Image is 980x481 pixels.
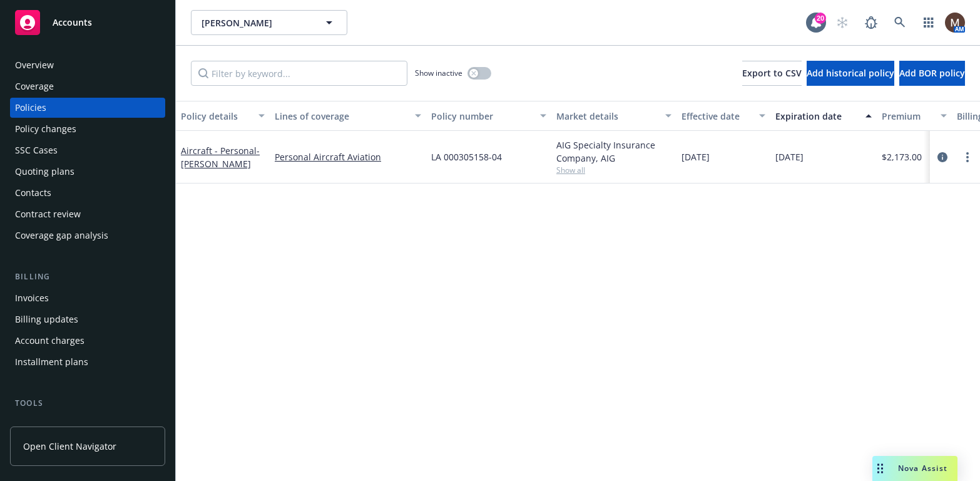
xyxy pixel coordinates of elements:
[882,150,922,163] span: $2,173.00
[15,98,46,118] div: Policies
[191,10,347,35] button: [PERSON_NAME]
[815,13,826,24] div: 20
[872,456,957,481] button: Nova Assist
[15,183,51,203] div: Contacts
[681,110,752,123] div: Effective date
[859,10,884,35] a: Report a Bug
[935,150,950,165] a: circleInformation
[556,110,658,123] div: Market details
[15,309,78,329] div: Billing updates
[945,13,965,33] img: photo
[742,67,802,79] span: Export to CSV
[770,101,877,131] button: Expiration date
[681,150,710,163] span: [DATE]
[15,288,49,308] div: Invoices
[10,331,165,351] a: Account charges
[10,204,165,224] a: Contract review
[426,101,551,131] button: Policy number
[807,67,894,79] span: Add historical policy
[10,140,165,160] a: SSC Cases
[10,76,165,96] a: Coverage
[775,150,804,163] span: [DATE]
[15,162,74,182] div: Quoting plans
[10,55,165,75] a: Overview
[887,10,912,35] a: Search
[10,5,165,40] a: Accounts
[676,101,770,131] button: Effective date
[10,162,165,182] a: Quoting plans
[899,61,965,86] button: Add BOR policy
[181,110,251,123] div: Policy details
[275,150,421,163] a: Personal Aircraft Aviation
[10,352,165,372] a: Installment plans
[830,10,855,35] a: Start snowing
[899,67,965,79] span: Add BOR policy
[270,101,426,131] button: Lines of coverage
[53,18,92,28] span: Accounts
[775,110,858,123] div: Expiration date
[877,101,952,131] button: Premium
[15,55,54,75] div: Overview
[431,110,533,123] div: Policy number
[10,415,165,435] a: Manage files
[202,16,310,29] span: [PERSON_NAME]
[275,110,407,123] div: Lines of coverage
[10,119,165,139] a: Policy changes
[10,98,165,118] a: Policies
[15,331,84,351] div: Account charges
[807,61,894,86] button: Add historical policy
[15,76,54,96] div: Coverage
[191,61,407,86] input: Filter by keyword...
[10,271,165,283] div: Billing
[898,463,947,473] span: Nova Assist
[551,101,676,131] button: Market details
[10,183,165,203] a: Contacts
[556,138,671,165] div: AIG Specialty Insurance Company, AIG
[15,352,88,372] div: Installment plans
[15,140,58,160] div: SSC Cases
[556,165,671,175] span: Show all
[431,150,502,163] span: LA 000305158-04
[10,288,165,308] a: Invoices
[176,101,270,131] button: Policy details
[10,309,165,329] a: Billing updates
[916,10,941,35] a: Switch app
[10,397,165,410] div: Tools
[415,68,462,78] span: Show inactive
[181,145,260,170] a: Aircraft - Personal
[15,204,81,224] div: Contract review
[15,225,108,246] div: Coverage gap analysis
[181,145,260,170] span: - [PERSON_NAME]
[742,61,802,86] button: Export to CSV
[15,119,76,139] div: Policy changes
[15,415,68,435] div: Manage files
[23,440,116,453] span: Open Client Navigator
[882,110,933,123] div: Premium
[960,150,975,165] a: more
[872,456,888,481] div: Drag to move
[10,225,165,246] a: Coverage gap analysis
